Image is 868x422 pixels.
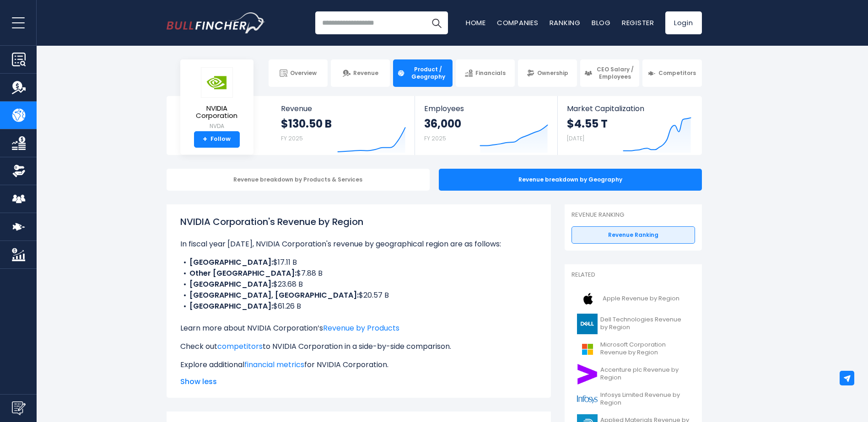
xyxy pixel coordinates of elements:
[180,301,537,312] li: $61.26 B
[558,96,701,155] a: Market Capitalization $4.55 T [DATE]
[189,301,273,311] b: [GEOGRAPHIC_DATA]:
[408,66,448,80] span: Product / Geography
[188,122,246,130] small: NVDA
[180,257,537,268] li: $17.11 B
[665,11,702,34] a: Login
[600,341,690,357] span: Microsoft Corporation Revenue by Region
[244,359,304,370] a: financial metrics
[518,59,577,87] a: Ownership
[189,257,273,267] b: [GEOGRAPHIC_DATA]:
[203,135,207,144] strong: +
[331,59,390,87] a: Revenue
[577,314,598,334] img: DELL logo
[180,239,537,250] p: In fiscal year [DATE], NVIDIA Corporation's revenue by geographical region are as follows:
[189,290,359,300] b: [GEOGRAPHIC_DATA], [GEOGRAPHIC_DATA]:
[497,18,539,27] a: Companies
[571,362,695,387] a: Accenture plc Revenue by Region
[180,279,537,290] li: $23.68 B
[189,268,297,278] b: Other [GEOGRAPHIC_DATA]:
[180,323,537,334] p: Learn more about NVIDIA Corporation’s
[571,271,695,279] p: Related
[580,59,639,87] a: CEO Salary / Employees
[577,339,598,359] img: MSFT logo
[567,134,584,142] small: [DATE]
[353,69,378,77] span: Revenue
[425,11,448,34] button: Search
[217,341,263,352] a: competitors
[323,323,399,333] a: Revenue by Products
[180,290,537,301] li: $20.57 B
[424,104,548,113] span: Employees
[537,69,568,77] span: Ownership
[281,117,332,131] strong: $130.50 B
[571,211,695,219] p: Revenue Ranking
[187,67,247,131] a: NVIDIA Corporation NVDA
[424,117,461,131] strong: 36,000
[281,134,303,142] small: FY 2025
[180,359,537,370] p: Explore additional for NVIDIA Corporation.
[188,105,246,120] span: NVIDIA Corporation
[167,12,265,33] a: Go to homepage
[272,96,415,155] a: Revenue $130.50 B FY 2025
[622,18,654,27] a: Register
[603,295,679,303] span: Apple Revenue by Region
[571,286,695,311] a: Apple Revenue by Region
[180,341,537,352] p: Check out to NVIDIA Corporation in a side-by-side comparison.
[571,337,695,362] a: Microsoft Corporation Revenue by Region
[577,288,600,309] img: AAPL logo
[12,164,26,178] img: Ownership
[567,117,608,131] strong: $4.55 T
[600,391,690,407] span: Infosys Limited Revenue by Region
[415,96,557,155] a: Employees 36,000 FY 2025
[180,215,537,229] h1: NVIDIA Corporation's Revenue by Region
[281,104,406,113] span: Revenue
[658,69,696,77] span: Competitors
[577,364,598,385] img: ACN logo
[456,59,515,87] a: Financials
[577,389,598,410] img: INFY logo
[600,366,690,382] span: Accenture plc Revenue by Region
[466,18,486,27] a: Home
[600,316,690,331] span: Dell Technologies Revenue by Region
[290,69,317,77] span: Overview
[180,268,537,279] li: $7.88 B
[189,279,273,289] b: [GEOGRAPHIC_DATA]:
[475,69,506,77] span: Financials
[167,12,265,33] img: Bullfincher logo
[180,376,537,387] span: Show less
[424,134,446,142] small: FY 2025
[439,169,702,191] div: Revenue breakdown by Geography
[393,59,452,87] a: Product / Geography
[550,18,581,27] a: Ranking
[567,104,691,113] span: Market Capitalization
[194,131,240,148] a: +Follow
[571,387,695,412] a: Infosys Limited Revenue by Region
[167,169,430,191] div: Revenue breakdown by Products & Services
[571,226,695,244] a: Revenue Ranking
[269,59,328,87] a: Overview
[592,18,611,27] a: Blog
[595,66,635,80] span: CEO Salary / Employees
[642,59,701,87] a: Competitors
[571,311,695,337] a: Dell Technologies Revenue by Region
